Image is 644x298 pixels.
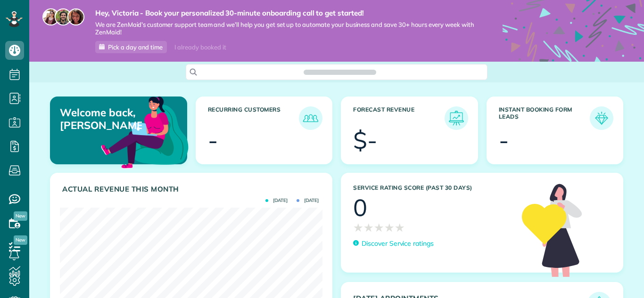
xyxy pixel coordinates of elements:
[95,41,167,53] a: Pick a day and time
[55,8,72,25] img: jorge-587dff0eeaa6aab1f244e6dc62b8924c3b6ad411094392a53c71c6c4a576187d.jpg
[353,196,367,219] div: 0
[353,219,363,236] span: ★
[95,8,474,18] strong: Hey, Victoria - Book your personalized 30-minute onboarding call to get started!
[395,219,405,236] span: ★
[99,86,190,177] img: dashboard_welcome-42a62b7d889689a78055ac9021e634bf52bae3f8056760290aed330b23ab8690.png
[374,219,384,236] span: ★
[384,219,395,236] span: ★
[353,106,445,130] h3: Forecast Revenue
[42,8,59,25] img: maria-72a9807cf96188c08ef61303f053569d2e2a8a1cde33d635c8a3ac13582a053d.jpg
[297,198,319,203] span: [DATE]
[169,41,231,53] div: I already booked it
[499,129,509,152] div: -
[67,8,84,25] img: michelle-19f622bdf1676172e81f8f8fba1fb50e276960ebfe0243fe18214015130c80e4.jpg
[208,129,218,152] div: -
[592,109,611,128] img: icon_form_leads-04211a6a04a5b2264e4ee56bc0799ec3eb69b7e499cbb523a139df1d13a81ae0.png
[363,219,374,236] span: ★
[353,129,377,152] div: $-
[95,21,474,37] span: We are ZenMaid’s customer support team and we’ll help you get set up to automate your business an...
[208,106,299,130] h3: Recurring Customers
[301,109,320,128] img: icon_recurring_customers-cf858462ba22bcd05b5a5880d41d6543d210077de5bb9ebc9590e49fd87d84ed.png
[447,109,466,128] img: icon_forecast_revenue-8c13a41c7ed35a8dcfafea3cbb826a0462acb37728057bba2d056411b612bbbe.png
[499,106,590,130] h3: Instant Booking Form Leads
[353,185,512,191] h3: Service Rating score (past 30 days)
[108,43,163,51] span: Pick a day and time
[265,198,288,203] span: [DATE]
[14,235,27,245] span: New
[362,239,434,249] p: Discover Service ratings
[60,106,142,131] p: Welcome back, [PERSON_NAME]!
[313,67,366,77] span: Search ZenMaid…
[14,211,27,221] span: New
[62,185,322,193] h3: Actual Revenue this month
[353,239,434,249] a: Discover Service ratings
